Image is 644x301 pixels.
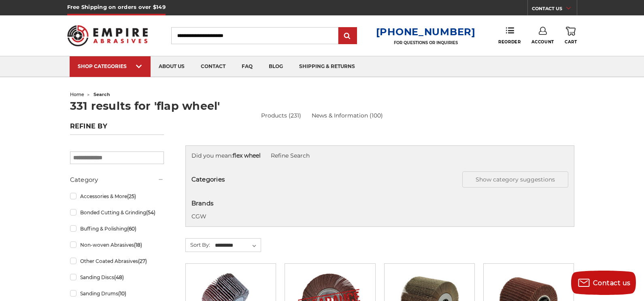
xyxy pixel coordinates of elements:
[193,56,234,77] a: contact
[151,56,193,77] a: about us
[186,239,210,251] label: Sort By:
[261,56,291,77] a: blog
[214,239,261,252] select: Sort By:
[233,152,261,159] strong: flex wheel
[138,258,147,264] span: (27)
[70,122,164,135] h5: Refine by
[78,63,142,69] div: SHOP CATEGORIES
[340,28,356,44] input: Submit
[70,286,164,301] a: Sanding Drums
[70,254,164,268] a: Other Coated Abrasives
[191,213,206,220] a: CGW
[114,274,124,280] span: (48)
[70,238,164,252] a: Non-woven Abrasives
[70,100,574,111] h1: 331 results for 'flap wheel'
[70,189,164,203] a: Accessories & More
[70,222,164,236] a: Buffing & Polishing
[565,39,577,45] span: Cart
[261,112,301,119] a: Products (231)
[70,92,84,97] a: home
[531,39,554,45] span: Account
[127,226,136,232] span: (60)
[191,152,568,160] div: Did you mean:
[565,27,577,45] a: Cart
[312,111,383,120] a: News & Information (100)
[191,171,568,188] h5: Categories
[70,270,164,284] a: Sanding Discs
[271,152,310,159] a: Refine Search
[94,92,110,97] span: search
[127,193,136,199] span: (25)
[462,171,568,188] button: Show category suggestions
[593,279,631,287] span: Contact us
[498,27,521,44] a: Reorder
[70,205,164,220] a: Bonded Cutting & Grinding
[571,271,636,295] button: Contact us
[498,39,521,45] span: Reorder
[532,4,577,15] a: CONTACT US
[146,209,155,216] span: (54)
[234,56,261,77] a: faq
[376,26,476,38] a: [PHONE_NUMBER]
[376,40,476,45] p: FOR QUESTIONS OR INQUIRIES
[191,199,568,208] h5: Brands
[67,20,148,51] img: Empire Abrasives
[118,290,126,297] span: (10)
[134,242,142,248] span: (18)
[70,175,164,185] h5: Category
[291,56,363,77] a: shipping & returns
